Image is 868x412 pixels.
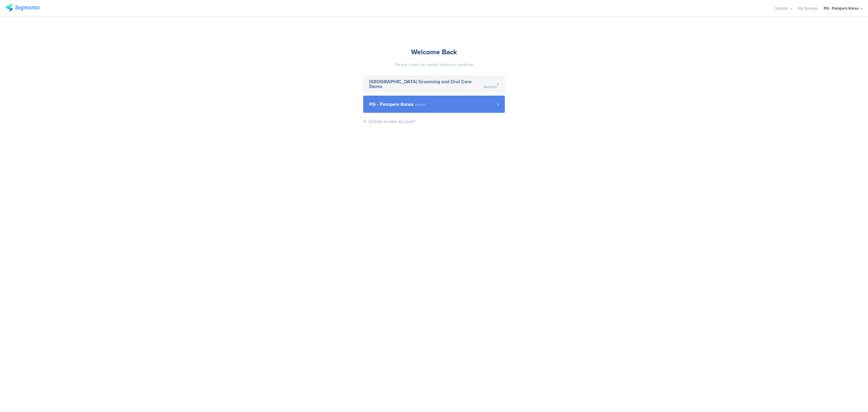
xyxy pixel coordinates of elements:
[5,4,39,11] img: segmanta logo
[415,103,426,106] span: Admin
[363,75,505,93] a: [GEOGRAPHIC_DATA] Grooming and Oral Care Demo Member
[363,62,505,68] div: Please select an option below to continue
[369,79,482,89] span: [GEOGRAPHIC_DATA] Grooming and Oral Care Demo
[363,96,505,113] a: PG - Pampers Korea Admin
[363,47,505,57] div: Welcome Back
[369,102,414,107] span: PG - Pampers Korea
[484,85,497,89] span: Member
[824,5,859,11] div: PG - Pampers Korea
[369,118,415,125] div: Create a new account
[775,5,788,11] span: Support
